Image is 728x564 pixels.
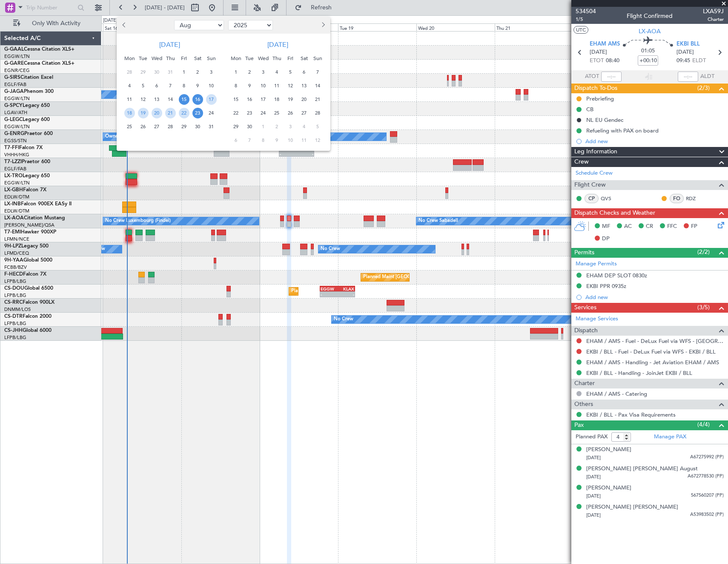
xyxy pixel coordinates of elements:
span: 1 [179,67,189,78]
div: 19-9-2025 [284,92,297,106]
div: Tue [243,52,256,65]
span: 23 [244,108,255,118]
span: 12 [138,94,149,105]
span: 13 [299,81,310,91]
div: 24-8-2025 [204,106,218,120]
div: 1-10-2025 [256,120,270,133]
div: 16-9-2025 [243,92,256,106]
span: 4 [124,81,135,91]
span: 8 [258,135,269,146]
div: 25-9-2025 [270,106,284,120]
span: 4 [299,121,310,132]
div: Sat [191,52,204,65]
div: Wed [150,52,163,65]
span: 30 [192,121,203,132]
div: Wed [256,52,270,65]
span: 24 [206,108,217,118]
span: 19 [138,108,149,118]
div: 30-7-2025 [150,65,163,79]
div: Thu [270,52,284,65]
span: 27 [152,121,162,132]
div: 11-8-2025 [123,92,136,106]
div: 5-9-2025 [284,65,297,79]
div: 7-9-2025 [311,65,324,79]
span: 7 [244,135,255,146]
div: 2-8-2025 [191,65,204,79]
span: 26 [285,108,296,118]
span: 25 [272,108,282,118]
span: 5 [312,121,323,132]
span: 16 [192,94,203,105]
span: 2 [244,67,255,78]
span: 11 [272,81,282,91]
div: 20-9-2025 [297,92,311,106]
div: 29-8-2025 [177,120,191,133]
button: Previous month [120,18,129,32]
span: 27 [299,108,310,118]
div: 26-8-2025 [136,120,150,133]
span: 18 [272,94,282,105]
span: 11 [299,135,310,146]
span: 28 [312,108,323,118]
div: 22-8-2025 [177,106,191,120]
div: 9-10-2025 [270,133,284,147]
div: 23-8-2025 [191,106,204,120]
div: 28-7-2025 [123,65,136,79]
span: 17 [206,94,217,105]
div: 22-9-2025 [229,106,243,120]
div: 21-8-2025 [163,106,177,120]
div: 13-9-2025 [297,79,311,92]
div: 4-9-2025 [270,65,284,79]
span: 15 [179,94,189,105]
div: 8-8-2025 [177,79,191,92]
div: 30-9-2025 [243,120,256,133]
span: 5 [138,81,149,91]
div: 24-9-2025 [256,106,270,120]
div: 15-8-2025 [177,92,191,106]
div: 17-9-2025 [256,92,270,106]
div: 12-9-2025 [284,79,297,92]
span: 21 [312,94,323,105]
span: 2 [272,121,282,132]
div: 31-8-2025 [204,120,218,133]
div: Mon [123,52,136,65]
div: Thu [163,52,177,65]
div: 3-8-2025 [204,65,218,79]
span: 13 [152,94,162,105]
span: 30 [244,121,255,132]
div: Sat [297,52,311,65]
span: 12 [312,135,323,146]
span: 10 [206,81,217,91]
span: 25 [124,121,135,132]
div: Fri [177,52,191,65]
div: 23-9-2025 [243,106,256,120]
span: 29 [179,121,189,132]
div: 27-9-2025 [297,106,311,120]
span: 9 [272,135,282,146]
div: 1-9-2025 [229,65,243,79]
select: Select year [228,20,273,30]
div: 2-9-2025 [243,65,256,79]
span: 29 [231,121,241,132]
span: 6 [231,135,241,146]
div: 10-10-2025 [284,133,297,147]
span: 10 [285,135,296,146]
span: 14 [312,81,323,91]
div: 5-10-2025 [311,120,324,133]
div: 20-8-2025 [150,106,163,120]
div: 17-8-2025 [204,92,218,106]
span: 12 [285,81,296,91]
div: Fri [284,52,297,65]
div: 6-10-2025 [229,133,243,147]
span: 15 [231,94,241,105]
div: 7-10-2025 [243,133,256,147]
div: 8-10-2025 [256,133,270,147]
div: Sun [311,52,324,65]
div: 18-8-2025 [123,106,136,120]
span: 1 [231,67,241,78]
div: 8-9-2025 [229,79,243,92]
span: 18 [124,108,135,118]
div: 28-9-2025 [311,106,324,120]
div: 9-9-2025 [243,79,256,92]
div: 18-9-2025 [270,92,284,106]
